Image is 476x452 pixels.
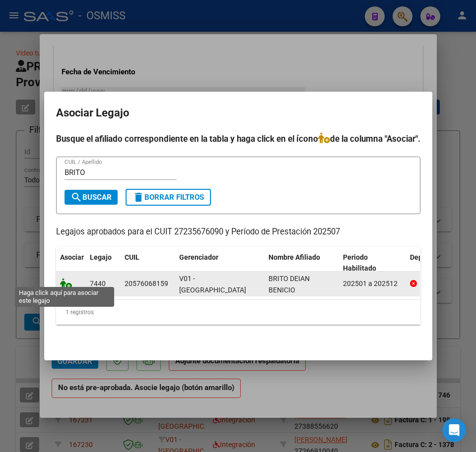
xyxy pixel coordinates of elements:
datatable-header-cell: Asociar [56,247,86,280]
h2: Asociar Legajo [56,104,420,122]
span: Periodo Habilitado [343,253,376,273]
mat-icon: delete [133,191,144,203]
span: BRITO DEIAN BENICIO [269,275,310,294]
div: 1 registros [56,300,420,325]
mat-icon: search [70,191,82,203]
div: 20576068159 [125,278,168,289]
span: CUIL [125,253,139,261]
datatable-header-cell: Periodo Habilitado [339,247,406,280]
datatable-header-cell: Legajo [86,247,121,280]
h4: Busque el afiliado correspondiente en la tabla y haga click en el ícono de la columna "Asociar". [56,132,420,145]
span: Buscar [70,193,112,202]
p: Legajos aprobados para el CUIT 27235676090 y Período de Prestación 202507 [56,226,420,238]
span: Borrar Filtros [133,193,204,202]
datatable-header-cell: Nombre Afiliado [265,247,339,280]
span: Asociar [60,253,84,261]
span: Nombre Afiliado [269,253,320,261]
span: 7440 [90,280,106,287]
span: V01 - [GEOGRAPHIC_DATA] [179,275,246,294]
datatable-header-cell: CUIL [121,247,175,280]
div: Open Intercom Messenger [442,418,466,442]
button: Borrar Filtros [126,189,211,206]
div: 202501 a 202512 [343,278,402,289]
datatable-header-cell: Gerenciador [175,247,265,280]
button: Buscar [65,190,118,205]
span: Gerenciador [179,253,218,261]
span: Legajo [90,253,112,261]
span: Dependencia [410,253,452,261]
